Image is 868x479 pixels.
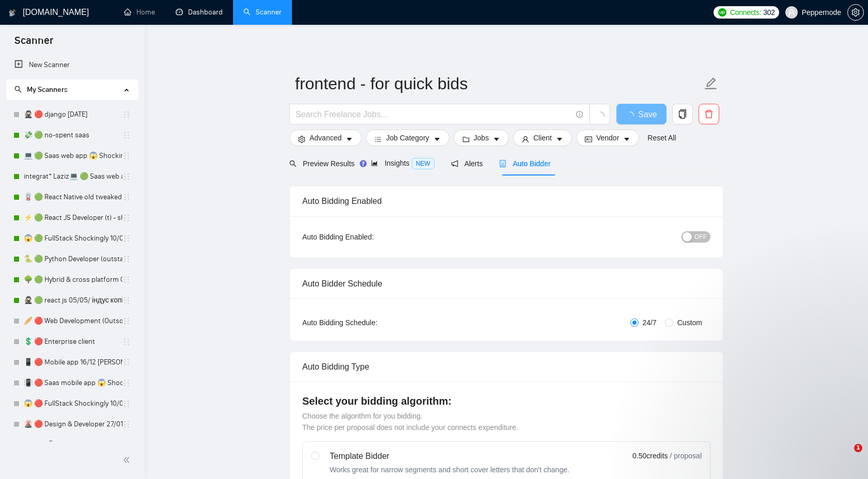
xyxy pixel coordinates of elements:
li: 💲 🔴 Enterprise client [6,331,138,352]
input: Search Freelance Jobs... [296,108,571,121]
span: notification [451,160,458,167]
div: Auto Bidding Enabled [302,186,710,216]
li: New Scanner [6,55,138,75]
span: OFF [694,231,707,243]
li: 🌳 🟢 Hybrid & cross platform 07/04 changed start [6,269,138,290]
li: 🥖 🔴 Web Development (Outsource) [6,311,138,331]
span: Save [638,108,657,121]
span: Choose the algorithm for you bidding. The price per proposal does not include your connects expen... [302,412,518,432]
span: Client [533,132,552,143]
span: My Scanners [14,85,68,94]
a: 🌳 🟢 Hybrid & cross platform 07/04 changed start [24,269,122,290]
a: New Scanner [14,55,130,75]
li: 😱 🟢 FullStack Shockingly 10/01 [6,228,138,249]
span: Jobs [474,132,489,143]
span: / proposal [670,451,702,461]
button: settingAdvancedcaret-down [289,130,362,146]
li: integrat* Laziz💻 🟢 Saas web app 😱 Shockingly 27/11 [6,166,138,187]
span: Insights [371,159,434,167]
span: caret-down [556,135,563,143]
li: 🌋 🔴 Design & Developer 27/01 Illia profile [6,414,138,435]
span: Auto Bidder [499,159,550,168]
li: 💸 🟢 no-spent saas [6,125,138,146]
span: holder [122,214,131,222]
span: holder [122,193,131,201]
a: 🐍 🟢 Python Developer (outstaff) [24,249,122,269]
span: Preview Results [289,159,354,168]
li: 🥷🏻 🔴 django 13/02/25 [6,104,138,125]
a: 💸 🟢 no-spent saas [24,125,122,146]
span: Job Category [386,132,429,143]
span: holder [122,152,131,160]
span: loading [595,111,605,121]
div: Auto Bidding Type [302,352,710,381]
h4: Select your bidding algorithm: [302,394,710,408]
span: holder [122,172,131,181]
span: holder [122,255,131,263]
span: holder [122,379,131,387]
li: ⚡ 🟢 React JS Developer (t) - short 24/03 [6,207,138,228]
a: 💻 🟢 Saas web app 😱 Shockingly 27/11 [24,146,122,166]
a: ⚡ 🟢 React JS Developer (t) - short 24/03 [24,207,122,228]
span: Advanced [309,132,342,143]
div: Auto Bidding Enabled: [302,231,438,243]
button: Save [616,104,667,124]
a: searchScanner [243,8,282,17]
span: Alerts [451,159,483,168]
a: 📳 🔴 Saas mobile app 😱 Shockingly 10/01 [24,373,122,393]
button: copy [672,104,693,124]
span: holder [122,358,131,366]
span: folder [462,135,470,143]
span: bars [375,135,382,143]
span: holder [122,296,131,305]
a: dashboardDashboard [176,8,223,17]
span: holder [122,110,131,119]
button: barsJob Categorycaret-down [366,130,449,146]
li: 💻 🟢 Saas web app 😱 Shockingly 27/11 [6,146,138,166]
a: 🥖 🔴 Web Development (Outsource) [24,311,122,331]
span: Scanner [6,33,61,55]
a: setting [847,8,864,17]
a: 🥷🏻 🔴 django [DATE] [24,104,122,125]
span: idcard [585,135,592,143]
span: holder [122,441,131,449]
li: 🐍 🟢 Python Developer (outstaff) [6,249,138,269]
a: homeHome [124,8,155,17]
span: My Scanners [27,85,68,94]
span: area-chart [371,159,378,167]
img: logo [9,5,16,21]
span: caret-down [493,135,500,143]
span: Vendor [596,132,619,143]
li: 🥷🏻 🟢 react.js 05/05/ індус копі 19/05 change end [6,290,138,311]
span: Custom [673,317,706,328]
span: setting [298,135,305,143]
a: 🪫 🟢 React Native old tweaked 05.05 індус копі [24,187,122,207]
button: idcardVendorcaret-down [576,130,639,146]
li: 📱 🔴 Mobile app 16/12 Tamara's change [6,352,138,373]
div: Tooltip anchor [359,159,368,168]
span: user [788,9,795,16]
div: Auto Bidder Schedule [302,269,710,298]
span: holder [122,276,131,284]
span: 24/7 [639,317,661,328]
span: info-circle [576,111,583,118]
a: 😱 🔴 FullStack Shockingly 10/01 V2 [24,393,122,414]
li: 🪫 🟢 React Native old tweaked 05.05 індус копі [6,187,138,207]
span: caret-down [623,135,630,143]
span: holder [122,400,131,408]
span: Connects: [730,7,761,18]
span: 0.50 credits [632,450,668,461]
span: user [522,135,529,143]
a: Reset All [647,132,676,143]
li: 😱 🔴 FullStack Shockingly 10/01 V2 [6,393,138,414]
button: delete [699,104,719,124]
span: double-left [123,455,133,465]
a: 🌋 🔴 Design & Developer 27/01 Illia profile [24,414,122,435]
li: [vymir] 🥷🏻 react.js [6,435,138,455]
span: search [14,86,22,93]
span: search [289,160,297,167]
span: caret-down [433,135,441,143]
span: holder [122,234,131,243]
img: upwork-logo.png [718,8,726,17]
span: setting [848,8,863,17]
